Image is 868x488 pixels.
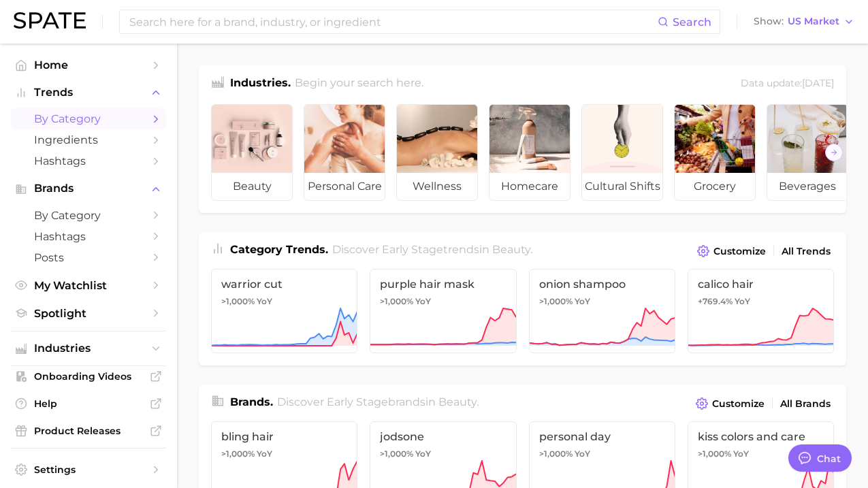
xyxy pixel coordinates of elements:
[304,173,385,200] span: personal care
[34,307,143,320] span: Spotlight
[221,296,255,306] span: >1,000%
[34,397,143,410] span: Help
[780,398,831,410] span: All Brands
[582,173,662,200] span: cultural shifts
[380,430,506,443] span: jodsone
[741,75,834,93] div: Data update: [DATE]
[34,154,143,167] span: Hashtags
[489,173,570,200] span: homecare
[777,395,834,413] a: All Brands
[277,395,479,408] span: Discover Early Stage brands in .
[438,395,477,408] span: beauty
[11,129,166,150] a: Ingredients
[11,366,166,387] a: Onboarding Videos
[212,173,292,200] span: beauty
[11,275,166,296] a: My Watchlist
[415,449,431,459] span: YoY
[257,296,272,307] span: YoY
[539,449,573,459] span: >1,000%
[778,242,834,261] a: All Trends
[34,112,143,125] span: by Category
[539,296,573,306] span: >1,000%
[34,251,143,264] span: Posts
[11,54,166,76] a: Home
[673,16,711,29] span: Search
[11,226,166,247] a: Hashtags
[529,269,675,353] a: onion shampoo>1,000% YoY
[34,230,143,243] span: Hashtags
[34,86,143,99] span: Trends
[767,173,848,200] span: beverages
[698,296,733,306] span: +769.4%
[415,296,431,307] span: YoY
[712,398,765,410] span: Customize
[11,459,166,480] a: Settings
[788,18,839,25] span: US Market
[230,75,291,93] h1: Industries.
[380,296,413,306] span: >1,000%
[11,150,166,172] a: Hashtags
[380,449,413,459] span: >1,000%
[539,430,665,443] span: personal day
[698,430,824,443] span: kiss colors and care
[370,269,516,353] a: purple hair mask>1,000% YoY
[34,463,143,476] span: Settings
[397,173,477,200] span: wellness
[332,243,532,256] span: Discover Early Stage trends in .
[221,430,347,443] span: bling hair
[11,338,166,359] button: Industries
[674,104,756,201] a: grocery
[698,449,731,459] span: >1,000%
[34,370,143,383] span: Onboarding Videos
[767,104,848,201] a: beverages
[698,278,824,291] span: calico hair
[11,393,166,414] a: Help
[675,173,755,200] span: grocery
[230,395,273,408] span: Brands .
[34,182,143,195] span: Brands
[221,449,255,459] span: >1,000%
[34,279,143,292] span: My Watchlist
[733,449,749,459] span: YoY
[694,242,769,261] button: Customize
[11,421,166,441] a: Product Releases
[825,144,843,161] button: Scroll Right
[539,278,665,291] span: onion shampoo
[34,133,143,146] span: Ingredients
[380,278,506,291] span: purple hair mask
[221,278,347,291] span: warrior cut
[34,342,143,355] span: Industries
[11,178,166,199] button: Brands
[750,13,858,31] button: ShowUS Market
[11,82,166,103] button: Trends
[34,59,143,71] span: Home
[14,12,86,29] img: SPATE
[782,246,831,257] span: All Trends
[575,296,590,307] span: YoY
[295,75,423,93] h2: Begin your search here.
[34,425,143,437] span: Product Releases
[754,18,784,25] span: Show
[34,209,143,222] span: by Category
[211,104,293,201] a: beauty
[257,449,272,459] span: YoY
[230,243,328,256] span: Category Trends .
[713,246,766,257] span: Customize
[735,296,750,307] span: YoY
[396,104,478,201] a: wellness
[11,303,166,324] a: Spotlight
[304,104,385,201] a: personal care
[688,269,834,353] a: calico hair+769.4% YoY
[489,104,570,201] a: homecare
[575,449,590,459] span: YoY
[11,205,166,226] a: by Category
[11,108,166,129] a: by Category
[128,10,658,33] input: Search here for a brand, industry, or ingredient
[11,247,166,268] a: Posts
[692,394,768,413] button: Customize
[492,243,530,256] span: beauty
[581,104,663,201] a: cultural shifts
[211,269,357,353] a: warrior cut>1,000% YoY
